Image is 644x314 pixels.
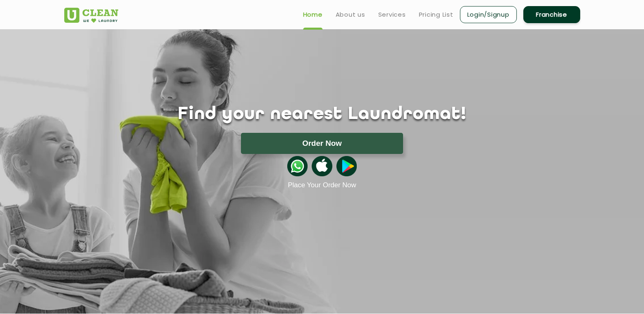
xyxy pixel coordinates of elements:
img: whatsappicon.png [287,156,308,176]
h1: Find your nearest Laundromat! [58,104,586,125]
a: Services [378,10,406,19]
a: Franchise [523,6,580,23]
button: Order Now [241,133,403,154]
img: playstoreicon.png [336,156,357,176]
img: apple-icon.png [312,156,332,176]
a: Place Your Order Now [288,181,356,189]
a: Home [303,10,323,19]
img: UClean Laundry and Dry Cleaning [64,8,118,23]
a: Pricing List [419,10,453,19]
a: Login/Signup [460,6,517,23]
a: About us [336,10,365,19]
